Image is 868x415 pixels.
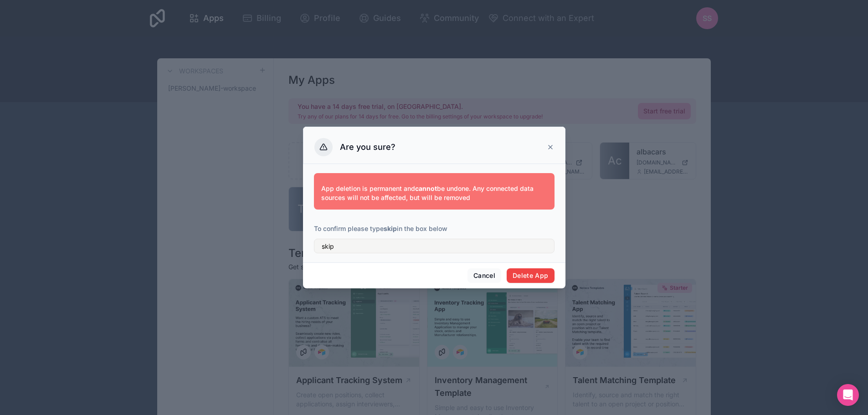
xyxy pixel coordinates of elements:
p: To confirm please type in the box below [314,224,555,233]
div: Open Intercom Messenger [837,384,859,406]
p: App deletion is permanent and be undone. Any connected data sources will not be affected, but wil... [321,184,547,202]
button: Cancel [467,268,501,283]
strong: cannot [415,184,437,192]
h3: Are you sure? [340,142,395,153]
button: Delete App [507,268,555,283]
input: skip [314,239,555,253]
strong: skip [384,225,397,232]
